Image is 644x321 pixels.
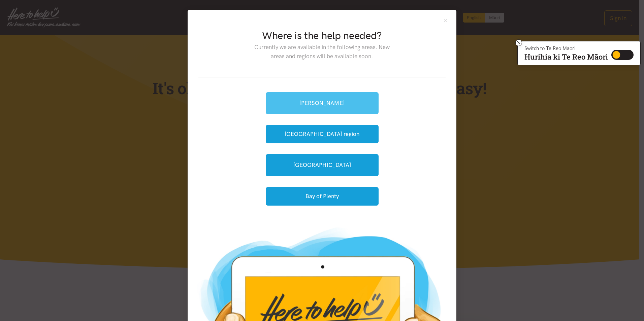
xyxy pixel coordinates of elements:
button: Bay of Plenty [266,187,379,206]
a: [GEOGRAPHIC_DATA] [266,154,379,176]
button: [GEOGRAPHIC_DATA] region [266,125,379,143]
h2: Where is the help needed? [249,29,395,43]
p: Switch to Te Reo Māori [524,46,608,50]
p: Hurihia ki Te Reo Māori [524,54,608,60]
p: Currently we are available in the following areas. New areas and regions will be available soon. [249,43,395,61]
a: [PERSON_NAME] [266,92,379,114]
button: Close [443,18,448,24]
